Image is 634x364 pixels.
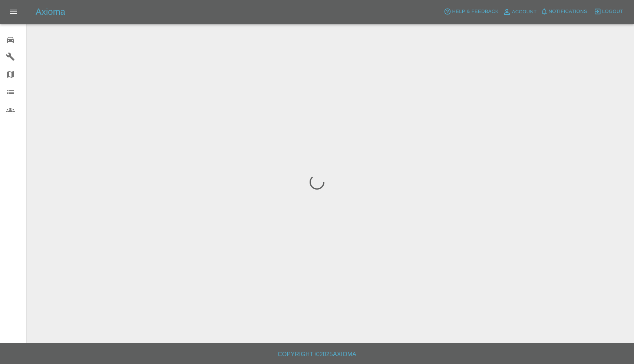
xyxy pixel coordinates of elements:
[4,3,22,21] button: Open drawer
[602,7,623,16] span: Logout
[36,6,65,18] h5: Axioma
[539,6,589,17] button: Notifications
[549,7,587,16] span: Notifications
[452,7,498,16] span: Help & Feedback
[592,6,625,17] button: Logout
[6,349,628,360] h6: Copyright © 2025 Axioma
[512,8,537,16] span: Account
[442,6,500,17] button: Help & Feedback
[501,6,539,18] a: Account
